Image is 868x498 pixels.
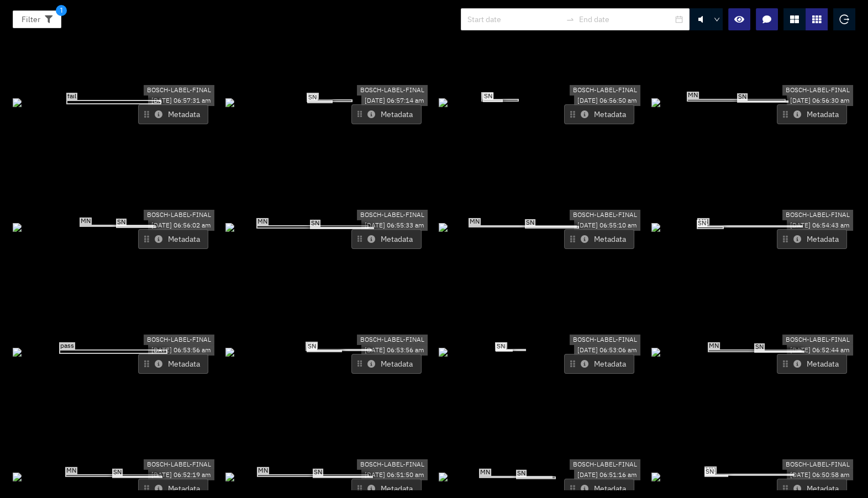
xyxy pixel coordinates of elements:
[564,104,634,124] button: Metadata
[22,13,40,25] span: Filter
[351,229,422,249] button: Metadata
[307,94,318,102] span: SN
[782,459,853,470] div: BOSCH-LABEL-FINAL
[704,467,717,474] span: MN
[307,93,319,100] span: MN
[574,96,640,106] div: [DATE] 06:56:50 am
[496,343,506,351] span: SN
[782,210,853,220] div: BOSCH-LABEL-FINAL
[148,96,214,106] div: [DATE] 06:57:31 am
[351,104,422,124] button: Metadata
[574,345,640,356] div: [DATE] 06:53:06 am
[570,335,640,345] div: BOSCH-LABEL-FINAL
[570,85,640,96] div: BOSCH-LABEL-FINAL
[148,345,214,356] div: [DATE] 06:53:56 am
[467,13,561,25] input: Start date
[306,342,318,349] span: MN
[574,220,640,231] div: [DATE] 06:55:10 am
[310,220,320,227] span: SN
[782,85,853,96] div: BOSCH-LABEL-FINAL
[714,17,720,23] span: down
[566,15,575,24] span: to
[697,218,709,226] span: MN
[777,104,847,124] button: Metadata
[56,5,67,16] span: 1
[138,104,208,124] button: Metadata
[782,335,853,345] div: BOSCH-LABEL-FINAL
[481,92,493,100] span: MN
[697,220,707,227] span: SN
[148,470,214,480] div: [DATE] 06:52:19 am
[570,459,640,470] div: BOSCH-LABEL-FINAL
[574,470,640,480] div: [DATE] 06:51:16 am
[777,354,847,374] button: Metadata
[351,354,422,374] button: Metadata
[144,210,214,220] div: BOSCH-LABEL-FINAL
[708,342,720,350] span: MN
[257,467,269,474] span: MN
[138,229,208,249] button: Metadata
[116,219,127,226] span: SN
[495,342,507,350] span: MN
[737,93,748,101] span: SN
[566,15,575,24] span: swap-right
[138,354,208,374] button: Metadata
[704,468,715,476] span: SN
[570,210,640,220] div: BOSCH-LABEL-FINAL
[357,459,428,470] div: BOSCH-LABEL-FINAL
[361,470,428,480] div: [DATE] 06:51:50 am
[313,469,323,476] span: SN
[361,220,428,231] div: [DATE] 06:55:33 am
[516,469,527,477] span: SN
[754,343,765,351] span: SN
[59,342,75,350] span: pass
[469,218,481,225] span: MN
[361,345,428,356] div: [DATE] 06:53:56 am
[525,219,535,227] span: SN
[787,96,853,106] div: [DATE] 06:56:30 am
[357,210,428,220] div: BOSCH-LABEL-FINAL
[361,96,428,106] div: [DATE] 06:57:14 am
[357,335,428,345] div: BOSCH-LABEL-FINAL
[564,354,634,374] button: Metadata
[307,343,317,351] span: SN
[357,85,428,96] div: BOSCH-LABEL-FINAL
[787,345,853,356] div: [DATE] 06:52:44 am
[579,13,673,25] input: End date
[144,335,214,345] div: BOSCH-LABEL-FINAL
[687,92,699,99] span: MN
[564,229,634,249] button: Metadata
[787,470,853,480] div: [DATE] 06:50:58 am
[80,218,92,225] span: MN
[148,220,214,231] div: [DATE] 06:56:02 am
[483,93,493,100] span: SN
[13,10,61,28] button: Filter
[777,229,847,249] button: Metadata
[479,468,491,476] span: MN
[66,93,77,100] span: fail
[839,14,849,24] span: logout
[112,469,123,476] span: SN
[144,85,214,96] div: BOSCH-LABEL-FINAL
[144,459,214,470] div: BOSCH-LABEL-FINAL
[65,467,77,475] span: MN
[787,220,853,231] div: [DATE] 06:54:43 am
[256,218,269,226] span: MN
